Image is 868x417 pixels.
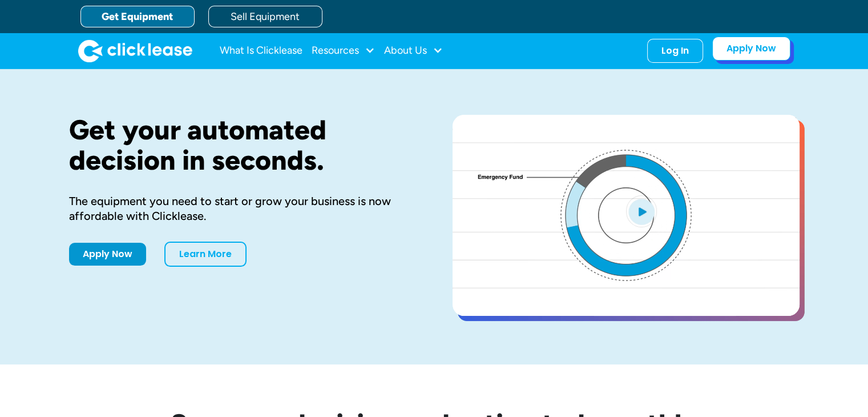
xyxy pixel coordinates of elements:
[208,6,322,27] a: Sell Equipment
[80,6,195,27] a: Get Equipment
[661,45,689,57] div: Log In
[164,242,247,267] a: Learn More
[69,115,416,175] h1: Get your automated decision in seconds.
[712,37,790,61] a: Apply Now
[69,194,416,223] div: The equipment you need to start or grow your business is now affordable with Clicklease.
[69,243,146,266] a: Apply Now
[220,39,302,62] a: What Is Clicklease
[312,39,375,62] div: Resources
[78,39,192,62] img: Clicklease logo
[626,195,657,227] img: Blue play button logo on a light blue circular background
[453,115,800,316] a: open lightbox
[78,39,192,62] a: home
[384,39,443,62] div: About Us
